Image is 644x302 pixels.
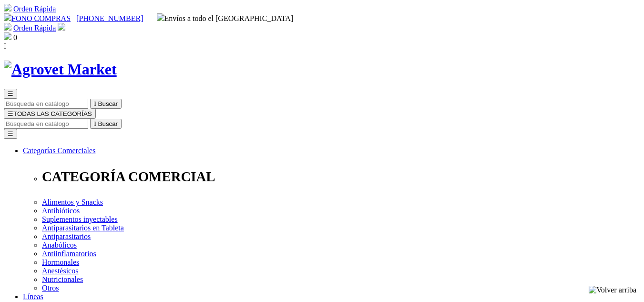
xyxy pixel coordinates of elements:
[4,4,11,11] img: shopping-cart.svg
[42,198,103,206] a: Alimentos y Snacks
[4,109,96,119] button: ☰TODAS LAS CATEGORÍAS
[4,61,117,78] img: Agrovet Market
[13,24,56,32] a: Orden Rápida
[58,23,65,31] img: user.svg
[90,119,122,129] button:  Buscar
[4,14,71,22] a: FONO COMPRAS
[98,100,118,107] span: Buscar
[23,146,95,155] a: Categorías Comerciales
[4,89,17,99] button: ☰
[8,90,13,97] span: ☰
[13,33,17,42] span: 0
[42,267,78,275] a: Anestésicos
[42,258,79,266] a: Hormonales
[90,99,122,109] button:  Buscar
[42,169,640,185] p: CATEGORÍA COMERCIAL
[42,207,80,215] a: Antibióticos
[8,110,13,117] span: ☰
[4,129,17,139] button: ☰
[589,286,636,294] img: Volver arriba
[98,120,118,127] span: Buscar
[4,42,7,50] i: 
[13,5,56,13] a: Orden Rápida
[42,275,83,283] a: Nutricionales
[94,100,96,107] i: 
[4,23,11,31] img: shopping-cart.svg
[4,119,88,129] input: Buscar
[23,292,43,301] a: Líneas
[58,24,65,32] a: Acceda a su cuenta de cliente
[4,99,88,109] input: Buscar
[4,13,11,21] img: phone.svg
[157,14,294,22] span: Envíos a todo el [GEOGRAPHIC_DATA]
[4,32,11,40] img: shopping-bag.svg
[42,284,59,292] a: Otros
[42,215,118,223] a: Suplementos inyectables
[42,232,91,240] a: Antiparasitarios
[42,250,96,258] a: Antiinflamatorios
[157,13,164,21] img: delivery-truck.svg
[94,120,96,127] i: 
[42,241,77,249] a: Anabólicos
[76,14,143,22] a: [PHONE_NUMBER]
[42,224,124,232] a: Antiparasitarios en Tableta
